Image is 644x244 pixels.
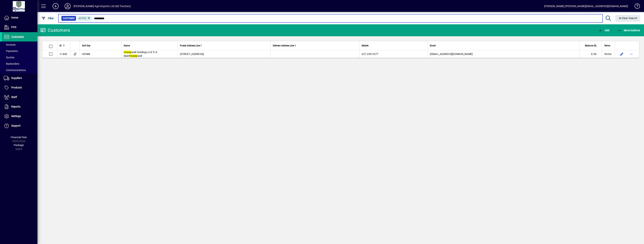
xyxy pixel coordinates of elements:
button: Add [50,3,62,10]
span: Clear Search [618,17,637,20]
span: Delivery Address Line 1 [273,44,296,48]
em: Honey [130,54,137,57]
span: Add [598,29,609,32]
span: Suppliers [11,76,22,79]
button: Clear [615,15,640,22]
button: Profile [62,3,74,10]
span: Active [79,17,86,20]
td: 0.00 [579,50,602,58]
span: Support [11,124,21,127]
span: POS [11,26,16,29]
a: Communications [2,67,37,73]
a: Reports [2,102,37,111]
span: Payments [4,50,18,53]
span: Products [11,86,22,89]
a: Home [2,13,37,22]
span: Staff [11,96,17,99]
span: Communications [4,69,26,72]
div: Customers [40,27,70,33]
em: Honey [124,51,131,54]
span: Terms [604,52,611,56]
a: POS [2,23,37,32]
span: Sort Key [82,44,90,48]
div: [PERSON_NAME] Agri-Imports Ltd (NZ Tractors) [74,3,131,9]
span: Email [430,44,436,48]
span: More Options [617,29,640,32]
a: Knowledge Base [632,1,639,13]
span: Filter [41,17,54,20]
div: Balance ($) [582,44,600,48]
button: More options [628,51,634,57]
button: More Options [616,27,641,34]
span: Financial Year [11,136,27,139]
span: Invoices [4,43,16,46]
a: Backorders [2,61,37,67]
span: HONM [82,53,90,56]
span: Settings [11,115,21,118]
span: Customer [63,16,75,20]
a: Quotes [2,54,37,61]
a: Settings [2,112,37,121]
span: [EMAIL_ADDRESS][DOMAIN_NAME] [430,53,473,56]
span: Customers [11,35,24,38]
span: Package [14,144,24,147]
div: Email [430,44,577,48]
a: Support [2,121,37,131]
span: Mobile [362,44,368,48]
span: 11442 [60,53,67,56]
button: Add [597,27,610,34]
button: Edit [619,51,625,57]
a: Products [2,83,37,92]
span: Name [124,44,130,48]
button: Filter [40,15,55,22]
span: 027 205 3377 [362,53,378,56]
mat-chip: Activation Status: Active [77,16,92,21]
span: Reports [11,105,20,108]
div: Mobile [362,44,425,48]
a: Suppliers [2,73,37,83]
a: Payments [2,48,37,54]
span: Balance ($) [585,44,596,48]
span: well Holdings Ltd T/A Matt well [124,51,157,57]
span: Terms [604,44,610,48]
span: Quotes [4,56,14,59]
span: [STREET_ADDRESS], [180,53,204,56]
span: Postal Address Line 1 [180,44,202,48]
span: Home [11,16,18,19]
div: [PERSON_NAME] [PERSON_NAME][EMAIL_ADDRESS][DOMAIN_NAME] [544,3,628,9]
div: ID [60,44,68,48]
div: Name [124,44,175,48]
span: Backorders [4,62,19,65]
a: Staff [2,93,37,102]
span: ID [60,44,62,48]
a: Invoices [2,42,37,48]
